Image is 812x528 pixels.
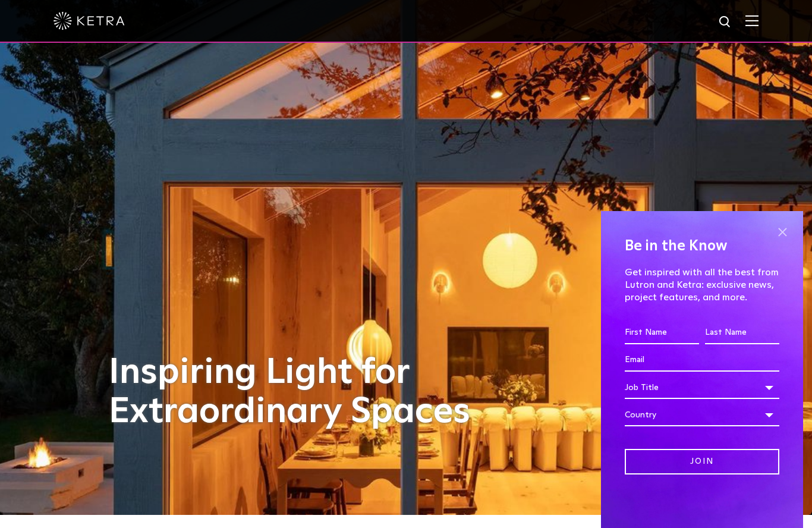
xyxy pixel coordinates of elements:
[109,353,495,432] h1: Inspiring Light for Extraordinary Spaces
[625,349,779,372] input: Email
[625,449,779,474] input: Join
[705,322,779,344] input: Last Name
[625,376,779,399] div: Job Title
[625,266,779,303] p: Get inspired with all the best from Lutron and Ketra: exclusive news, project features, and more.
[625,235,779,257] h4: Be in the Know
[745,15,759,26] img: Hamburger%20Nav.svg
[625,322,699,344] input: First Name
[53,12,125,30] img: ketra-logo-2019-white
[718,15,733,30] img: search icon
[625,404,779,426] div: Country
